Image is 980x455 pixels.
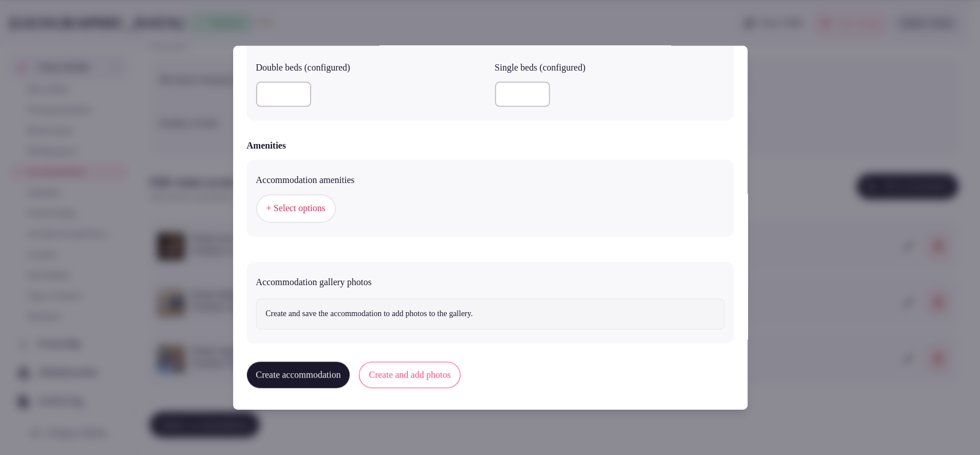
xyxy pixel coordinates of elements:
label: Accommodation amenities [256,176,725,185]
button: + Select options [256,195,336,223]
label: Double beds (configured) [256,64,486,73]
button: Create and add photos [359,362,460,388]
p: Create and save the accommodation to add photos to the gallery. [266,309,715,320]
h2: Amenities [247,139,286,153]
label: Single beds (configured) [495,64,725,73]
div: Accommodation gallery photos [256,271,725,290]
button: Create accommodation [247,362,350,388]
span: + Select options [266,203,326,215]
